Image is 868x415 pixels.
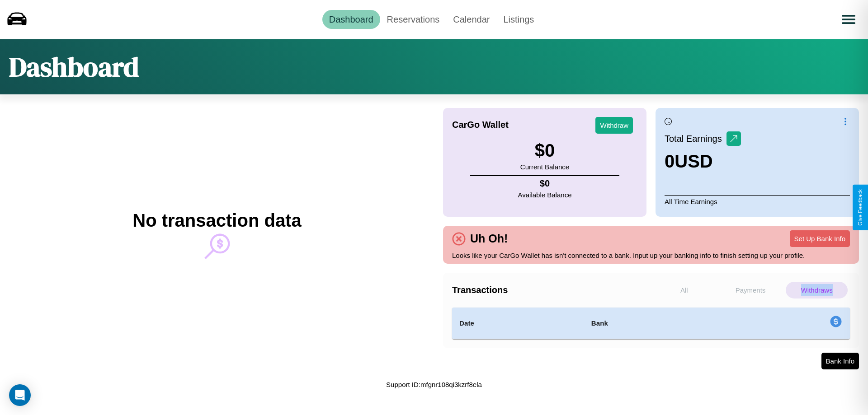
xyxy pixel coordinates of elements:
[496,10,541,29] a: Listings
[322,10,380,29] a: Dashboard
[786,282,848,298] p: Withdraws
[790,230,850,247] button: Set Up Bank Info
[665,195,850,208] p: All Time Earnings
[380,10,447,29] a: Reservations
[459,318,577,329] h4: Date
[452,285,651,295] h4: Transactions
[520,161,569,173] p: Current Balance
[446,10,496,29] a: Calendar
[821,353,859,369] button: Bank Info
[466,232,512,245] h4: Uh Oh!
[518,178,572,189] h4: $ 0
[720,282,782,298] p: Payments
[9,384,31,406] div: Open Intercom Messenger
[132,210,301,231] h2: No transaction data
[857,189,863,226] div: Give Feedback
[452,308,850,339] table: simple table
[665,151,741,172] h3: 0 USD
[452,120,509,130] h4: CarGo Wallet
[518,189,572,201] p: Available Balance
[591,318,717,329] h4: Bank
[386,378,482,391] p: Support ID: mfgnr108qi3kzrf8ela
[452,249,850,261] p: Looks like your CarGo Wallet has isn't connected to a bank. Input up your banking info to finish ...
[520,140,569,161] h3: $ 0
[653,282,715,298] p: All
[836,7,861,32] button: Open menu
[595,117,633,134] button: Withdraw
[9,48,139,85] h1: Dashboard
[665,131,726,147] p: Total Earnings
